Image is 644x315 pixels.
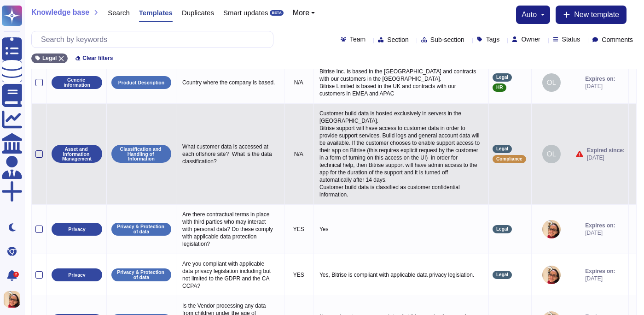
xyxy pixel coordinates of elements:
[68,273,85,278] p: Privacy
[496,227,508,232] span: Legal
[31,9,89,16] span: Knowledge base
[223,9,268,16] span: Smart updates
[587,147,625,154] span: Expired since:
[585,275,615,282] span: [DATE]
[317,269,485,281] p: Yes, Bitrise is compliant with applicable data privacy legislation.
[270,10,283,16] div: BETA
[496,157,522,161] span: Compliance
[317,223,485,235] p: Yes
[585,75,615,83] span: Expires on:
[36,31,273,48] input: Search by keywords
[522,11,545,18] button: auto
[2,289,27,309] button: user
[542,266,561,284] img: user
[496,75,508,80] span: Legal
[542,220,561,238] img: user
[4,291,20,308] img: user
[496,273,508,277] span: Legal
[82,55,113,61] span: Clear filters
[108,9,130,16] span: Search
[288,150,309,158] p: N/A
[350,36,366,42] span: Team
[556,6,627,24] button: New template
[317,107,485,201] p: Customer build data is hosted exclusively in servers in the [GEOGRAPHIC_DATA]. Bitrise support wi...
[585,229,615,237] span: [DATE]
[587,154,625,161] span: [DATE]
[180,77,280,89] p: Country where the company is based.
[293,9,315,17] button: More
[182,9,214,16] span: Duplicates
[42,55,57,61] span: Legal
[317,65,485,100] p: Bitrise Inc. is based in the [GEOGRAPHIC_DATA] and contracts with our customers in the [GEOGRAPHI...
[585,222,615,229] span: Expires on:
[542,73,561,92] img: user
[562,36,580,42] span: Status
[522,11,537,18] span: auto
[585,267,615,275] span: Expires on:
[180,258,280,292] p: Are you compliant with applicable data privacy legislation including but not limited to the GDPR ...
[115,224,168,234] p: Privacy & Protection of data
[521,36,540,42] span: Owner
[180,141,280,167] p: What customer data is accessed at each offshore site? What is the data classification?
[288,79,309,86] p: N/A
[496,147,508,151] span: Legal
[55,77,99,87] p: Generic information
[387,36,409,43] span: Section
[288,271,309,279] p: YES
[55,147,99,161] p: Asset and Information Management
[118,80,164,85] p: Product Description
[293,9,309,17] span: More
[585,83,615,90] span: [DATE]
[68,227,85,232] p: Privacy
[496,85,503,90] span: HR
[115,147,168,161] p: Classification and Handling of Information
[115,270,168,279] p: Privacy & Protection of data
[542,145,561,163] img: user
[288,226,309,233] p: YES
[180,208,280,250] p: Are there contractual terms in place with third parties who may interact with personal data? Do t...
[13,272,19,277] div: 2
[486,36,500,42] span: Tags
[574,11,619,18] span: New template
[430,36,464,43] span: Sub-section
[139,9,173,16] span: Templates
[602,36,633,43] span: Comments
